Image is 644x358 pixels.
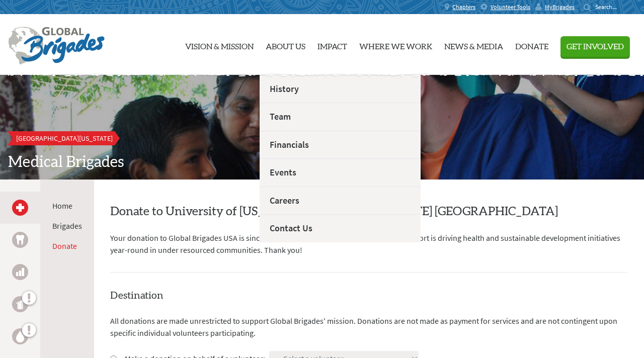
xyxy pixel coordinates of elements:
h2: Donate to University of [US_STATE] Medical Brigade [DATE] [GEOGRAPHIC_DATA] [110,204,628,220]
a: News & Media [444,19,503,71]
p: All donations are made unrestricted to support Global Brigades' mission. Donations are not made a... [110,315,628,339]
a: Donate [52,241,77,251]
a: Financials [260,131,421,159]
a: Events [260,158,421,187]
a: Water [12,328,28,344]
a: History [260,75,421,103]
a: [GEOGRAPHIC_DATA][US_STATE] [8,131,121,145]
span: [GEOGRAPHIC_DATA][US_STATE] [16,134,113,143]
a: Home [52,201,72,211]
a: Careers [260,187,421,215]
a: Contact Us [260,214,421,242]
img: Dental [16,235,24,244]
span: Chapters [452,3,475,11]
img: Public Health [16,299,24,309]
img: Global Brigades Logo [8,27,105,65]
span: Volunteer Tools [491,3,530,11]
a: Medical [12,200,28,216]
img: Business [16,268,24,276]
li: Donate [52,240,82,252]
a: Dental [12,232,28,248]
li: Brigades [52,220,82,232]
a: Public Health [12,296,28,312]
a: Vision & Mission [185,19,254,71]
h4: Destination [110,289,628,303]
span: MyBrigades [545,3,575,11]
a: Donate [515,19,548,71]
li: Home [52,200,82,212]
img: Water [16,330,24,342]
a: Where We Work [359,19,432,71]
a: Team [260,103,421,131]
a: About Us [266,19,305,71]
a: Business [12,264,28,280]
button: Get Involved [560,36,630,57]
input: Search... [595,3,624,11]
h2: Medical Brigades [8,153,636,171]
a: Brigades [52,221,82,231]
span: Get Involved [567,43,624,51]
img: Medical [16,204,24,212]
a: Impact [317,19,347,71]
p: Your donation to Global Brigades USA is sincerely appreciated and much needed! Your support is dr... [110,232,628,256]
